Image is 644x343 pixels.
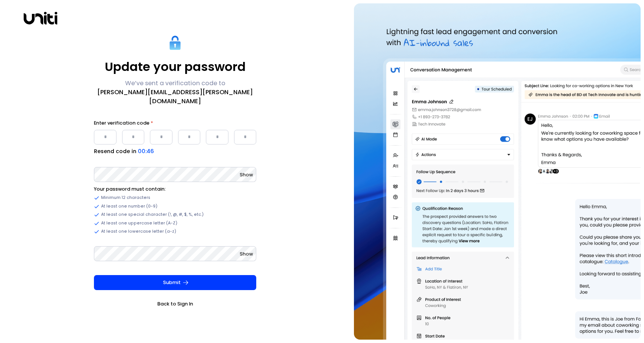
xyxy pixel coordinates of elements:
input: Please enter OTP character 2 [122,130,144,145]
span: Show [240,251,253,257]
span: At least one number (0-9) [101,203,157,209]
a: Back to Sign In [94,300,256,308]
button: Submit [94,275,256,290]
label: Enter verification code [94,119,256,127]
span: Show [240,171,253,178]
input: Please enter OTP character 4 [178,130,200,145]
img: auth-hero.png [354,3,641,340]
span: At least one lowercase letter (a-z) [101,229,176,235]
p: 00:46 [138,147,154,156]
p: Update your password [105,59,246,75]
input: Please enter OTP character 3 [150,130,172,145]
input: Please enter OTP character 5 [206,130,228,145]
input: Please enter OTP character 6 [234,130,256,145]
span: Minimum 12 characters [101,195,150,201]
span: At least one uppercase letter (A-Z) [101,220,177,226]
button: Show [240,250,253,258]
label: Resend code in [94,147,136,156]
span: At least one special character (!, @, #, $, %, etc.) [101,212,204,218]
input: Please enter OTP character 1 [94,130,116,145]
span: [PERSON_NAME][EMAIL_ADDRESS][PERSON_NAME][DOMAIN_NAME] [94,88,256,106]
p: We’ve sent a verification code to [94,79,256,106]
li: Your password must contain: [94,185,256,193]
button: Show [240,171,253,179]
